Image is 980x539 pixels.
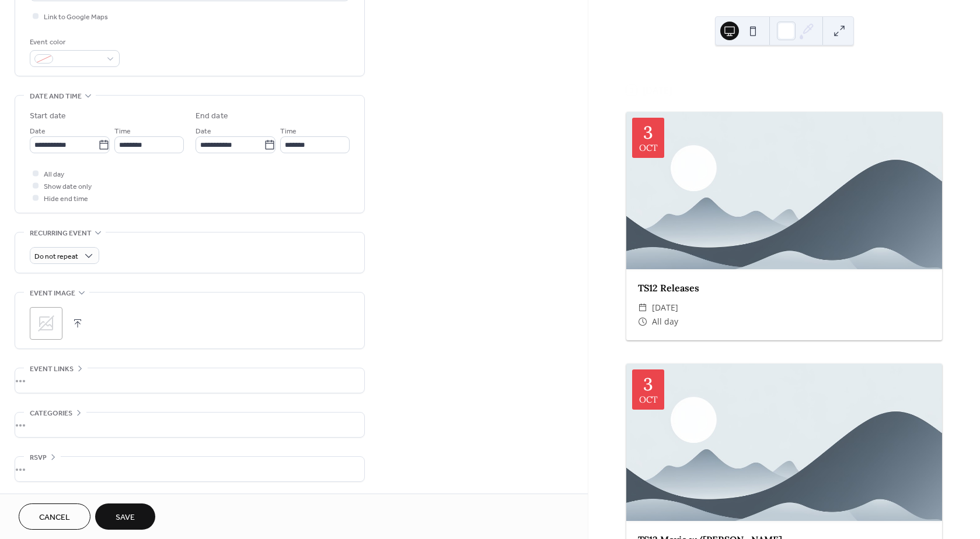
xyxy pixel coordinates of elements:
[30,307,62,340] div: ;
[626,281,942,295] div: TS12 Releases
[196,125,211,138] span: Date
[114,125,131,138] span: Time
[15,368,364,393] div: •••
[44,168,64,181] span: All day
[44,193,88,205] span: Hide end time
[30,363,74,375] span: Event links
[34,250,78,263] span: Do not repeat
[15,413,364,437] div: •••
[30,452,47,464] span: RSVP
[639,143,658,152] div: Oct
[39,512,70,524] span: Cancel
[30,407,72,420] span: Categories
[19,503,90,530] button: Cancel
[652,301,678,315] span: [DATE]
[617,62,951,76] div: Upcoming events
[44,11,108,23] span: Link to Google Maps
[30,287,75,300] span: Event image
[652,315,678,329] span: All day
[15,457,364,481] div: •••
[638,301,647,315] div: ​
[95,503,155,530] button: Save
[638,315,647,329] div: ​
[643,124,653,141] div: 3
[44,181,92,193] span: Show date only
[116,512,135,524] span: Save
[643,375,653,393] div: 3
[30,227,92,239] span: Recurring event
[30,110,66,122] div: Start date
[280,125,297,138] span: Time
[196,110,228,122] div: End date
[30,90,82,103] span: Date and time
[30,125,46,138] span: Date
[639,395,658,404] div: Oct
[30,36,117,48] div: Event color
